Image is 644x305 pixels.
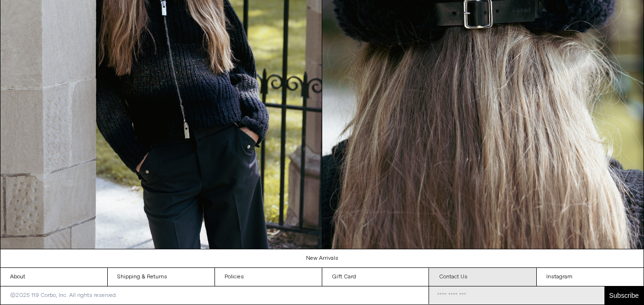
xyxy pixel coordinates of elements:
[429,268,536,286] a: Contact Us
[215,268,322,286] a: Policies
[0,286,127,305] p: ©2025 119 Corbo, Inc. All rights reserved.
[604,286,644,305] button: Subscribe
[429,286,604,305] input: Email Address
[0,249,644,267] a: New Arrivals
[108,268,215,286] a: Shipping & Returns
[0,268,107,286] a: About
[322,268,429,286] a: Gift Card
[537,268,644,286] a: Instagram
